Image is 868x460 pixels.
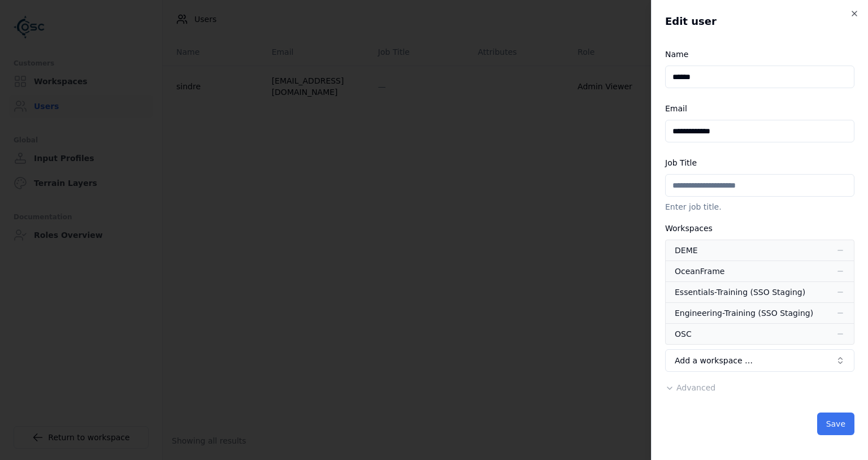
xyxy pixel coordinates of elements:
[817,413,854,435] button: Save
[676,383,715,392] span: Advanced
[665,224,713,233] label: Workspaces
[675,245,698,256] div: DEME
[675,355,753,366] span: Add a workspace …
[665,201,854,212] p: Enter job title.
[675,287,805,298] div: Essentials-Training (SSO Staging)
[665,158,697,167] label: Job Title
[675,307,813,319] div: Engineering-Training (SSO Staging)
[665,50,688,59] label: Name
[665,382,715,393] button: Advanced
[665,104,687,113] label: Email
[675,266,724,277] div: OceanFrame
[675,328,692,340] div: OSC
[665,14,854,29] h2: Edit user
